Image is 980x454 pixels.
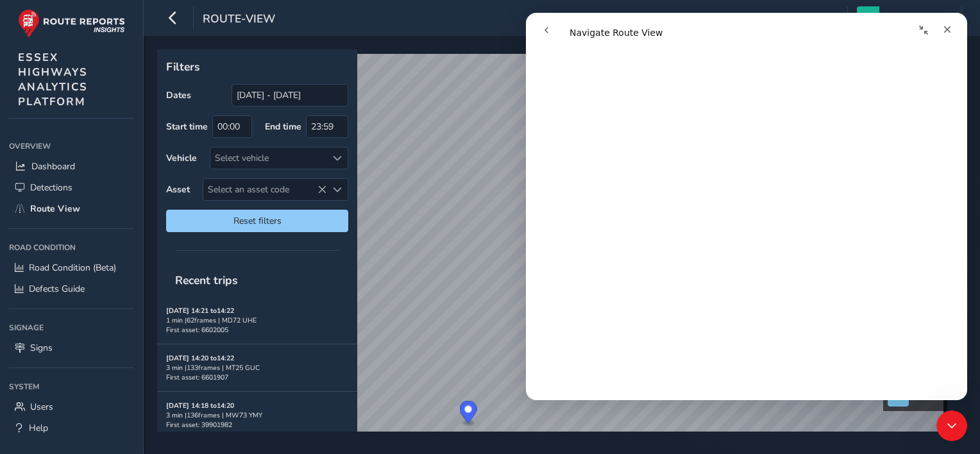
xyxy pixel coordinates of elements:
img: diamond-layout [857,6,879,29]
img: rr logo [18,9,125,38]
span: Detections [30,181,72,194]
span: Route View [30,203,80,215]
div: Overview [9,137,134,156]
iframe: Intercom live chat [526,13,967,400]
div: 3 min | 133 frames | MT25 GUC [166,363,348,373]
label: Vehicle [166,152,197,164]
a: Route View [9,198,134,219]
div: Road Condition [9,238,134,257]
div: System [9,377,134,396]
span: [PERSON_NAME] [884,6,948,29]
div: Select vehicle [210,147,326,169]
span: Road Condition (Beta) [29,262,116,274]
span: Defects Guide [29,283,85,295]
a: Road Condition (Beta) [9,257,134,278]
span: Select an asset code [203,179,326,200]
div: Select an asset code [326,179,348,200]
button: Reset filters [166,210,348,232]
span: First asset: 6602005 [166,325,228,335]
span: Users [30,401,53,413]
div: 1 min | 62 frames | MD72 UHE [166,315,348,325]
div: 3 min | 136 frames | MW73 YMY [166,410,348,420]
strong: [DATE] 14:21 to 14:22 [166,306,234,315]
a: Users [9,396,134,417]
label: Asset [166,183,190,196]
label: Dates [166,89,191,101]
strong: [DATE] 14:18 to 14:20 [166,401,234,410]
span: Reset filters [176,215,339,227]
div: Map marker [460,401,477,427]
iframe: Intercom live chat [936,410,967,441]
a: Detections [9,177,134,198]
a: Dashboard [9,156,134,177]
p: Filters [166,58,348,75]
span: First asset: 39901982 [166,420,232,430]
a: Help [9,417,134,439]
div: Signage [9,318,134,337]
span: route-view [203,11,275,29]
span: Signs [30,342,53,354]
a: Defects Guide [9,278,134,299]
a: Signs [9,337,134,358]
span: Dashboard [31,160,75,172]
span: ESSEX HIGHWAYS ANALYTICS PLATFORM [18,50,88,109]
span: Recent trips [166,264,247,297]
span: First asset: 6601907 [166,373,228,382]
label: Start time [166,121,208,133]
label: End time [265,121,301,133]
span: Help [29,422,48,434]
button: [PERSON_NAME] [857,6,952,29]
strong: [DATE] 14:20 to 14:22 [166,353,234,363]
